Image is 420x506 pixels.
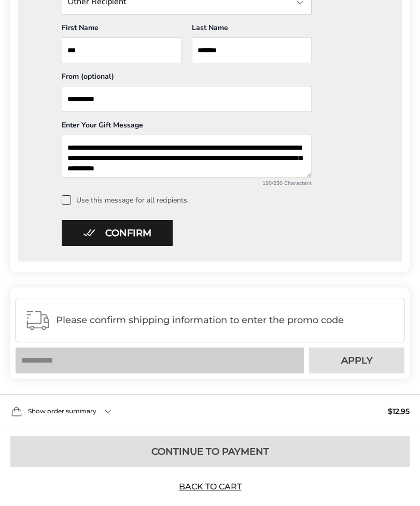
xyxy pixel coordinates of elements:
div: Last Name [192,23,312,37]
span: Apply [341,356,373,365]
div: Enter Your Gift Message [62,120,312,135]
textarea: Add a message [62,135,312,178]
span: Show order summary [28,408,96,414]
div: From (optional) [62,71,312,86]
span: Please confirm shipping information to enter the promo code [56,315,395,325]
button: Confirm button [62,220,173,246]
button: Continue to Payment [10,436,410,467]
div: First Name [62,23,181,37]
a: Back to Cart [174,481,246,493]
button: Apply [309,348,404,373]
span: $12.95 [388,408,410,415]
input: First Name [62,37,181,63]
div: 190/250 Characters [62,180,312,187]
label: Use this message for all recipients. [62,195,385,205]
input: Last Name [192,37,312,63]
input: From [62,86,312,112]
